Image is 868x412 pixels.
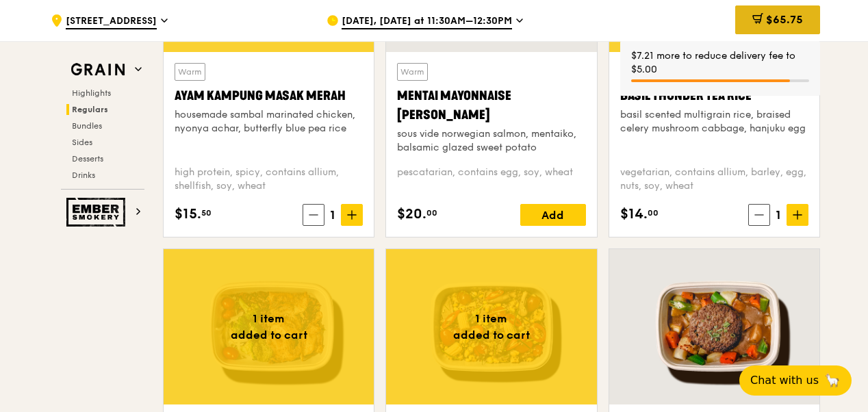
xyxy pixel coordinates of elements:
span: [DATE], [DATE] at 11:30AM–12:30PM [342,14,512,29]
span: Bundles [72,121,102,131]
span: Sides [72,138,92,147]
span: $65.75 [766,13,803,26]
span: 🦙 [824,372,841,389]
span: Chat with us [750,372,819,389]
div: vegetarian, contains allium, barley, egg, nuts, soy, wheat [620,166,808,193]
span: Drinks [72,170,95,180]
div: Add [520,204,586,226]
div: sous vide norwegian salmon, mentaiko, balsamic glazed sweet potato [397,127,585,155]
div: Mentai Mayonnaise [PERSON_NAME] [397,86,585,125]
div: pescatarian, contains egg, soy, wheat [397,166,585,193]
span: $15. [175,204,201,224]
span: Highlights [72,88,111,98]
button: Chat with us🦙 [739,365,852,396]
span: [STREET_ADDRESS] [66,14,157,29]
div: $7.21 more to reduce delivery fee to $5.00 [631,49,809,77]
span: 1 [770,205,787,224]
img: Ember Smokery web logo [66,198,129,227]
span: 00 [648,207,659,218]
div: high protein, spicy, contains allium, shellfish, soy, wheat [175,166,363,193]
div: Warm [397,63,428,81]
span: Regulars [72,105,108,114]
img: Grain web logo [66,57,129,82]
span: Desserts [72,154,103,164]
span: 50 [201,207,212,218]
div: Warm [175,63,205,81]
span: 00 [426,207,437,218]
span: $20. [397,204,426,224]
div: basil scented multigrain rice, braised celery mushroom cabbage, hanjuku egg [620,108,808,136]
div: housemade sambal marinated chicken, nyonya achar, butterfly blue pea rice [175,108,363,136]
span: 1 [324,205,341,224]
span: $14. [620,204,648,224]
div: Ayam Kampung Masak Merah [175,86,363,105]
